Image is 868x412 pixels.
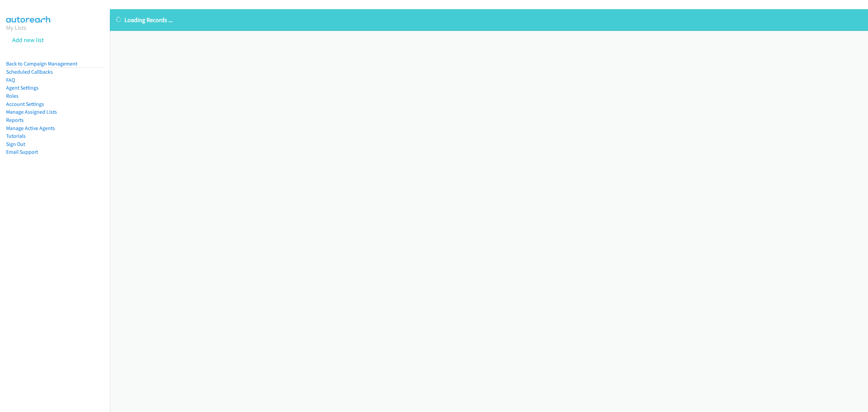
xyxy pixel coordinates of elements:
a: Tutorials [6,133,26,139]
a: Manage Assigned Lists [6,109,57,115]
a: Manage Active Agents [6,125,55,131]
a: Scheduled Callbacks [6,69,53,75]
a: Reports [6,117,24,123]
a: Account Settings [6,101,44,107]
a: FAQ [6,77,15,83]
p: Loading Records ... [116,15,862,24]
a: Sign Out [6,141,25,147]
a: Roles [6,93,19,99]
a: My Lists [6,24,26,32]
a: Back to Campaign Management [6,60,77,67]
a: Add new list [12,36,44,44]
a: Agent Settings [6,85,39,91]
a: Email Support [6,149,38,155]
